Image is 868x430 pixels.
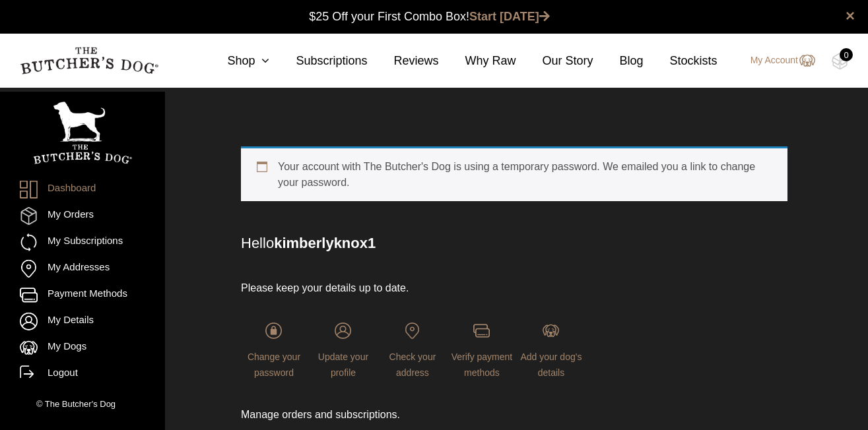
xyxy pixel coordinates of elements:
span: Change your password [248,352,300,378]
a: Subscriptions [269,52,367,70]
a: My Account [737,53,815,69]
a: My Orders [20,207,145,225]
p: Manage orders and subscriptions. [241,407,584,423]
a: My Addresses [20,260,145,278]
a: Add your dog's details [518,322,584,378]
img: TBD_Portrait_Logo_White.png [33,102,132,164]
div: Your account with The Butcher's Dog is using a temporary password. We emailed you a link to chang... [241,146,787,201]
a: Stockists [644,52,718,70]
a: Why Raw [439,52,516,70]
span: Check your address [389,352,436,378]
div: 0 [840,48,853,61]
a: Check your address [380,322,446,378]
img: login-TBD_Dog.png [543,322,559,339]
p: Please keep your details up to date. [241,280,584,296]
span: Update your profile [318,352,368,378]
strong: kimberlyknox1 [274,235,376,251]
span: Add your dog's details [520,352,582,378]
a: Start [DATE] [469,10,550,23]
a: Dashboard [20,181,145,199]
a: Verify payment methods [449,322,515,378]
img: login-TBD_Password.png [265,322,282,339]
img: login-TBD_Address.png [404,322,420,339]
a: Shop [201,52,269,70]
a: Blog [593,52,644,70]
a: close [846,8,855,24]
span: Verify payment methods [451,352,513,378]
a: My Dogs [20,339,145,357]
a: My Details [20,313,145,330]
a: Logout [20,365,145,383]
img: TBD_Cart-Empty.png [832,53,848,70]
p: Hello [241,232,787,254]
img: login-TBD_Profile.png [335,322,351,339]
a: Update your profile [310,322,376,378]
a: Reviews [367,52,438,70]
a: Our Story [516,52,593,70]
a: My Subscriptions [20,233,145,251]
img: login-TBD_Payments.png [473,322,490,339]
a: Payment Methods [20,286,145,304]
a: Change your password [241,322,307,378]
